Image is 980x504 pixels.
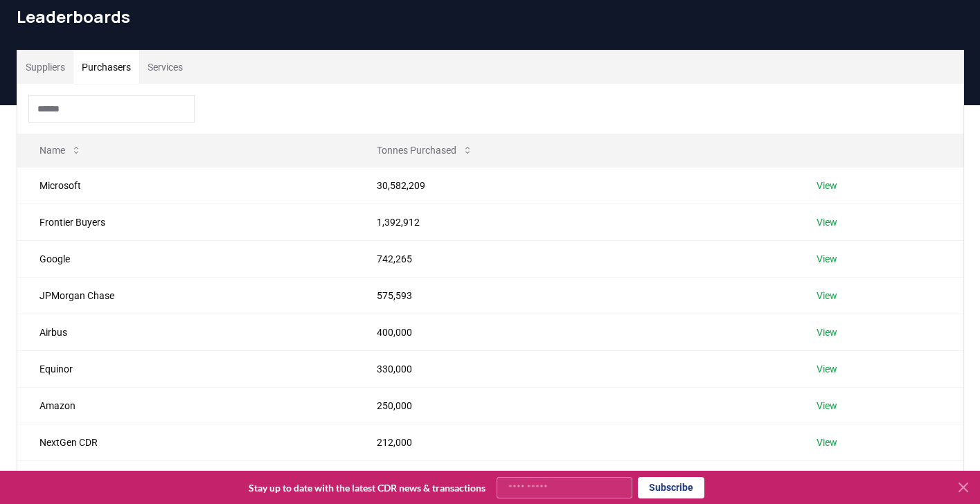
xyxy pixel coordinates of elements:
td: 575,593 [355,277,794,314]
a: View [817,289,837,303]
a: View [817,215,837,229]
button: Suppliers [17,51,73,84]
a: View [817,252,837,266]
td: 330,000 [355,350,794,387]
td: 1,392,912 [355,204,794,240]
td: 250,000 [355,387,794,424]
td: Google [17,240,355,277]
td: Microsoft [17,167,355,204]
td: Amazon [17,387,355,424]
button: Purchasers [73,51,139,84]
a: View [817,399,837,413]
a: View [817,179,837,192]
td: Frontier Buyers [17,204,355,240]
td: 742,265 [355,240,794,277]
button: Name [28,136,93,164]
td: 212,000 [355,424,794,460]
button: Tonnes Purchased [366,136,484,164]
td: 30,582,209 [355,167,794,204]
a: View [817,435,837,449]
td: 400,000 [355,314,794,350]
td: Airbus [17,314,355,350]
td: JPMorgan Chase [17,277,355,314]
a: View [817,325,837,339]
button: Services [139,51,191,84]
td: NextGen CDR [17,424,355,460]
a: View [817,362,837,376]
td: 209,698 [355,460,794,497]
td: BCG [17,460,355,497]
h1: Leaderboards [17,6,964,28]
td: Equinor [17,350,355,387]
